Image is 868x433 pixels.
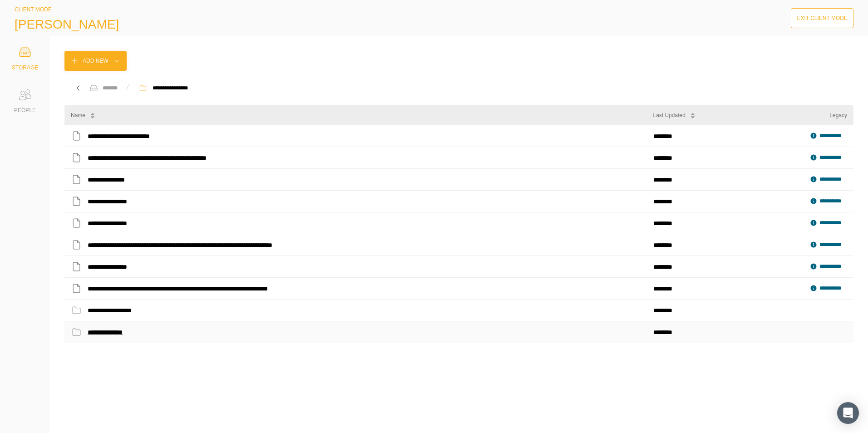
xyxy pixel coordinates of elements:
div: Name [71,111,85,120]
span: [PERSON_NAME] [15,17,119,32]
div: Add New [83,56,108,65]
div: Legacy [829,111,847,120]
div: STORAGE [12,63,38,72]
div: Last Updated [653,111,686,120]
div: Open Intercom Messenger [837,402,859,424]
span: CLIENT MODE [15,6,52,13]
div: Exit Client Mode [797,14,848,23]
button: Exit Client Mode [791,8,853,28]
div: PEOPLE [14,106,36,115]
button: Add New [64,51,127,71]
